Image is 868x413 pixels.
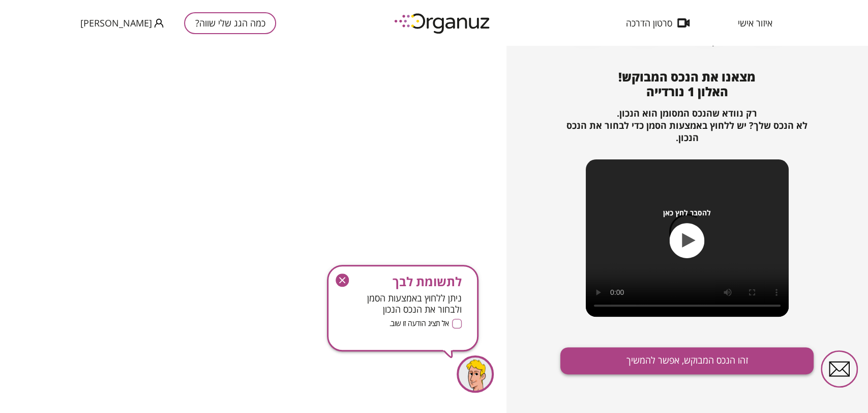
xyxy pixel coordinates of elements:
button: זהו הנכס המבוקש, אפשר להמשיך [560,347,814,374]
button: [PERSON_NAME] [80,17,164,30]
span: אל תציג הודעה זו שוב. [390,319,449,328]
span: סימון השטח [687,37,730,46]
span: תוצאות [574,37,601,46]
span: להסבר לחץ כאן [663,208,711,217]
button: סרטון הדרכה [611,18,705,28]
span: שאלות נוספות [618,37,669,46]
span: איתור הנכס [747,37,788,46]
button: איזור אישי [723,18,788,28]
span: [PERSON_NAME] [80,18,152,28]
span: לתשומת לבך [344,274,462,289]
button: כמה הגג שלי שווה? [184,12,276,34]
span: איזור אישי [738,18,772,28]
span: מצאנו את הנכס המבוקש! האלון 1 נורדייה [618,68,756,100]
img: logo [387,9,499,37]
span: ניתן ללחוץ באמצעות הסמן ולבחור את הנכס הנכון [344,293,462,315]
span: סרטון הדרכה [626,18,672,28]
span: רק נוודא שהנכס המסומן הוא הנכון. לא הנכס שלך? יש ללחוץ באמצעות הסמן כדי לבחור את הנכס הנכון. [566,107,807,144]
